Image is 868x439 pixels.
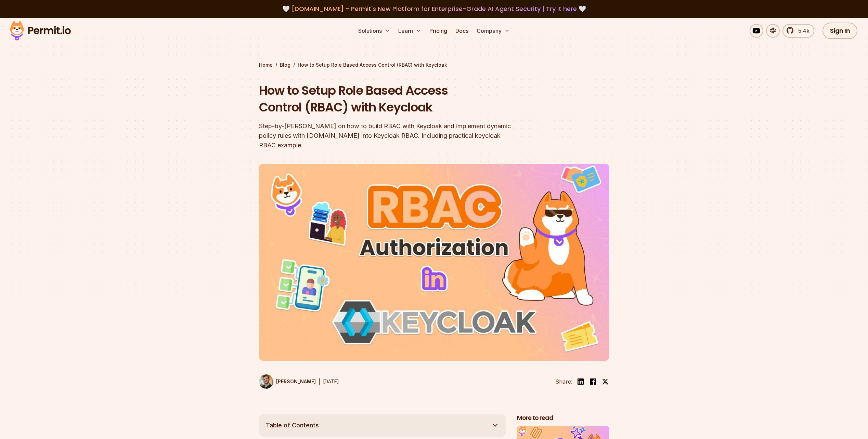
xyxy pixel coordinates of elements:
a: 5.4k [782,24,814,38]
img: How to Setup Role Based Access Control (RBAC) with Keycloak [259,164,609,361]
img: Permit logo [7,19,74,42]
a: [PERSON_NAME] [259,374,316,389]
li: Share: [555,377,572,386]
img: facebook [589,377,597,386]
button: Solutions [355,24,393,38]
button: Company [474,24,513,38]
img: linkedin [576,377,585,386]
span: Table of Contents [266,421,319,430]
div: Step-by-[PERSON_NAME] on how to build RBAC with Keycloak and implement dynamic policy rules with ... [259,121,522,150]
img: twitter [602,378,609,385]
a: Docs [453,24,471,38]
a: Blog [280,62,290,68]
div: | [319,377,320,386]
p: [PERSON_NAME] [276,378,316,385]
span: 5.4k [794,27,809,35]
a: Home [259,62,273,68]
a: Sign In [822,23,858,39]
time: [DATE] [323,378,339,384]
a: Pricing [427,24,450,38]
img: Daniel Bass [259,374,273,389]
span: [DOMAIN_NAME] - Permit's New Platform for Enterprise-Grade AI Agent Security | [292,4,577,13]
button: Learn [396,24,424,38]
div: 🤍 🤍 [16,4,852,14]
h2: More to read [517,414,609,422]
button: Table of Contents [259,414,506,437]
div: / / [259,62,609,68]
a: Try it here [546,4,577,13]
h1: How to Setup Role Based Access Control (RBAC) with Keycloak [259,82,522,116]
